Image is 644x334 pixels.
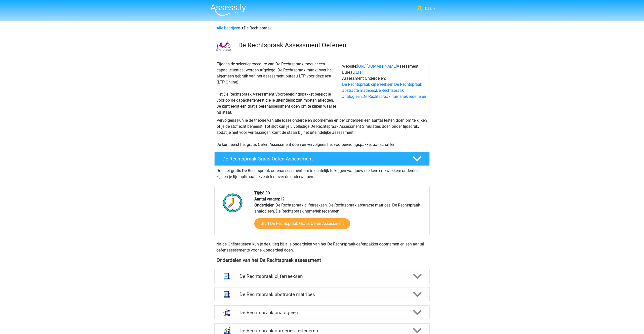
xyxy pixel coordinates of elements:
h4: De Rechtspraak cijferreeksen [239,273,404,279]
div: Doe het gratis De Rechtspraak oefenassessment om inzichtelijk te krijgen wat jouw sterkere en zwa... [214,166,430,180]
a: abstracte matrices De Rechtspraak abstracte matrices [212,287,432,301]
div: Na de Oriëntatietest kun je de uitleg bij alle onderdelen van het De Rechtspraak-oefenpakket door... [214,241,430,253]
b: Onderdelen: [254,203,275,207]
div: Website: Assessment Bureau: Assessment Onderdelen: , , , [340,61,429,115]
div: Vervolgens kun je de theorie van alle losse onderdelen doornemen en per onderdeel een aantal test... [215,117,429,148]
h4: De Rechtspraak Gratis Oefen Assessment [222,156,405,162]
span: bas [425,6,432,11]
a: LTP [356,70,363,75]
a: analogieen De Rechtspraak analogieen [212,305,432,319]
h4: De Rechtspraak numeriek redeneren [239,328,404,333]
h4: De Rechtspraak abstracte matrices [239,291,404,297]
b: Aantal vragen: [254,197,280,201]
a: De Rechtspraak numeriek redeneren [363,94,426,99]
img: cijferreeksen [221,270,234,283]
div: Tijdens de selectieprocedure van De Rechtspraak moet er een capaciteitentest worden afgelegd. De ... [215,61,340,115]
a: Alle bedrijven [217,26,240,30]
img: Assessly [210,4,246,16]
img: analogieen [221,306,234,319]
a: [URL][DOMAIN_NAME] [357,64,397,69]
b: Tijd: [254,191,262,195]
a: bas [415,6,438,12]
a: De Rechtspraak cijferreeksen [342,82,393,87]
a: Start De Rechtspraak Gratis Oefen Assessment [254,218,350,229]
a: De Rechtspraak Gratis Oefen Assessment [212,152,432,166]
div: 8:00 12 De Rechtspraak cijferreeksen, De Rechtspraak abstracte matrices, De Rechtspraak analogiee... [251,190,429,235]
img: Klok [220,190,246,215]
h4: Onderdelen van het De Rechtspraak assessment [217,257,427,263]
img: abstracte matrices [221,288,234,301]
a: cijferreeksen De Rechtspraak cijferreeksen [212,269,432,283]
h3: De Rechtspraak Assessment Oefenen [238,41,426,49]
h4: De Rechtspraak analogieen [239,310,404,315]
div: De Rechtspraak [215,25,429,31]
